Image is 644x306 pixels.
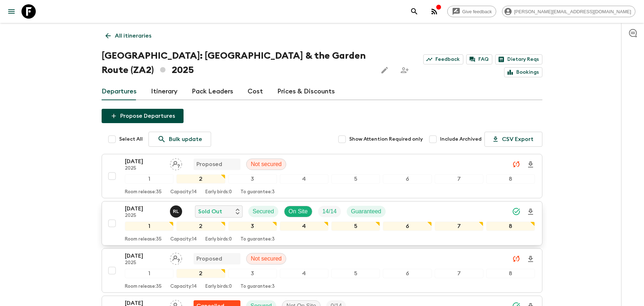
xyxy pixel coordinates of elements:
[407,4,421,19] button: search adventures
[248,83,263,100] a: Cost
[151,83,177,100] a: Itinerary
[351,207,381,216] p: Guaranteed
[119,136,143,143] span: Select All
[526,160,535,169] svg: Download Onboarding
[170,284,197,290] p: Capacity: 14
[170,160,182,166] span: Assign pack leader
[205,189,232,195] p: Early birds: 0
[228,174,277,184] div: 3
[125,189,162,195] p: Room release: 35
[331,222,380,231] div: 5
[486,222,535,231] div: 8
[125,284,162,290] p: Room release: 35
[176,174,225,184] div: 2
[125,157,164,166] p: [DATE]
[510,9,635,14] span: [PERSON_NAME][EMAIL_ADDRESS][DOMAIN_NAME]
[102,154,542,198] button: [DATE]2025Assign pack leaderProposedNot secured12345678Room release:35Capacity:14Early birds:0To ...
[447,6,496,17] a: Give feedback
[383,174,431,184] div: 6
[280,269,328,278] div: 4
[512,254,521,263] svg: Unable to sync - Check prices and secured
[383,269,431,278] div: 6
[196,254,222,263] p: Proposed
[125,260,164,266] p: 2025
[318,206,341,217] div: Trip Fill
[102,83,137,100] a: Departures
[228,269,277,278] div: 3
[170,208,184,213] span: Ryan Lependy
[253,207,274,216] p: Secured
[240,189,275,195] p: To guarantee: 3
[484,132,542,147] button: CSV Export
[248,206,278,217] div: Secured
[115,31,151,40] p: All itineraries
[102,248,542,293] button: [DATE]2025Assign pack leaderProposedNot secured12345678Room release:35Capacity:14Early birds:0To ...
[246,159,286,170] div: Not secured
[125,269,174,278] div: 1
[102,29,155,43] a: All itineraries
[196,160,222,169] p: Proposed
[502,6,635,17] div: [PERSON_NAME][EMAIL_ADDRESS][DOMAIN_NAME]
[435,269,483,278] div: 7
[289,207,308,216] p: On Site
[331,269,380,278] div: 5
[176,222,225,231] div: 2
[322,207,337,216] p: 14 / 14
[458,9,496,14] span: Give feedback
[240,237,275,242] p: To guarantee: 3
[251,254,282,263] p: Not secured
[435,222,483,231] div: 7
[169,135,202,144] p: Bulk update
[251,160,282,169] p: Not secured
[280,222,328,231] div: 4
[512,207,521,216] svg: Synced Successfully
[504,67,542,77] a: Bookings
[125,213,164,219] p: 2025
[173,209,179,214] p: R L
[246,253,286,264] div: Not secured
[125,237,162,242] p: Room release: 35
[125,204,164,213] p: [DATE]
[125,222,174,231] div: 1
[170,189,197,195] p: Capacity: 14
[486,269,535,278] div: 8
[205,284,232,290] p: Early birds: 0
[486,174,535,184] div: 8
[440,136,482,143] span: Include Archived
[4,4,19,19] button: menu
[170,255,182,261] span: Assign pack leader
[495,54,542,64] a: Dietary Reqs
[102,201,542,246] button: [DATE]2025Ryan LependySold OutSecuredOn SiteTrip FillGuaranteed12345678Room release:35Capacity:14...
[228,222,277,231] div: 3
[170,237,197,242] p: Capacity: 14
[377,63,392,77] button: Edit this itinerary
[176,269,225,278] div: 2
[423,54,463,64] a: Feedback
[526,255,535,263] svg: Download Onboarding
[284,206,312,217] div: On Site
[170,205,184,218] button: RL
[240,284,275,290] p: To guarantee: 3
[435,174,483,184] div: 7
[102,109,184,123] button: Propose Departures
[125,252,164,260] p: [DATE]
[125,174,174,184] div: 1
[192,83,233,100] a: Pack Leaders
[280,174,328,184] div: 4
[512,160,521,169] svg: Unable to sync - Check prices and secured
[102,49,372,77] h1: [GEOGRAPHIC_DATA]: [GEOGRAPHIC_DATA] & the Garden Route (ZA2) 2025
[466,54,492,64] a: FAQ
[205,237,232,242] p: Early birds: 0
[397,63,412,77] span: Share this itinerary
[526,208,535,216] svg: Download Onboarding
[277,83,335,100] a: Prices & Discounts
[125,166,164,171] p: 2025
[198,207,222,216] p: Sold Out
[383,222,431,231] div: 6
[331,174,380,184] div: 5
[349,136,423,143] span: Show Attention Required only
[148,132,211,147] a: Bulk update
